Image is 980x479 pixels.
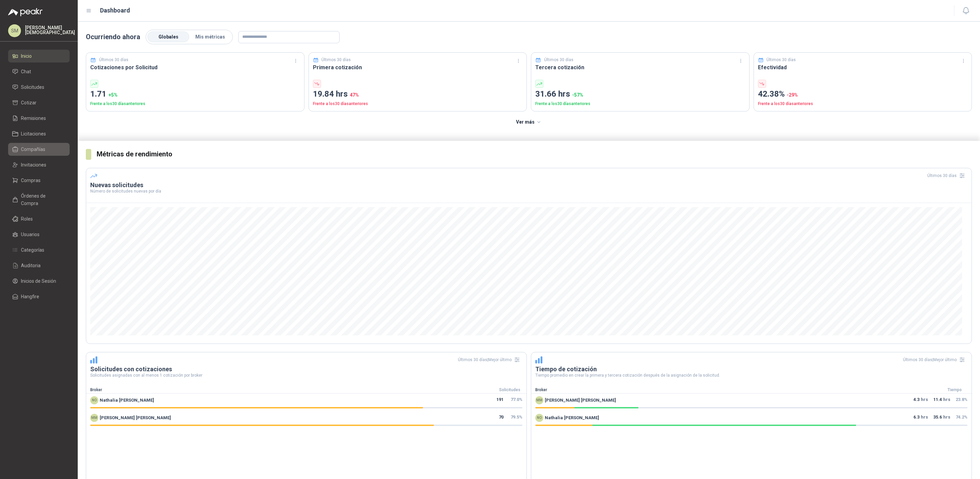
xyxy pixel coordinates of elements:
[531,387,938,393] div: Broker
[956,397,967,402] span: 23.8 %
[99,57,128,63] p: Últimos 30 días
[21,246,44,254] span: Categorías
[535,88,745,101] p: 31.66 hrs
[321,57,351,63] p: Últimos 30 días
[100,397,154,404] span: Nathalia [PERSON_NAME]
[8,290,70,303] a: Hangfire
[913,414,928,422] p: hrs
[511,397,522,402] span: 77.0 %
[572,92,583,98] span: -57 %
[90,189,967,193] p: Número de solicitudes nuevas por día
[913,414,920,422] span: 6.3
[21,262,41,269] span: Auditoria
[21,115,46,122] span: Remisiones
[21,293,39,300] span: Hangfire
[933,396,942,404] span: 11.4
[535,396,543,404] div: MM
[108,92,118,98] span: + 5 %
[100,414,171,421] span: [PERSON_NAME] [PERSON_NAME]
[493,387,526,393] div: Solicitudes
[8,143,70,156] a: Compañías
[8,190,70,210] a: Órdenes de Compra
[8,212,70,225] a: Roles
[933,396,950,404] p: hrs
[90,63,300,72] h3: Cotizaciones por Solicitud
[933,414,942,422] span: 35.6
[458,354,522,365] div: Últimos 30 días | Mejor último
[21,83,44,91] span: Solicitudes
[8,112,70,125] a: Remisiones
[313,88,523,101] p: 19.84 hrs
[8,8,43,16] img: Logo peakr
[21,161,46,169] span: Invitaciones
[8,96,70,109] a: Cotizar
[956,414,967,420] span: 74.2 %
[195,34,225,40] span: Mis métricas
[21,215,33,223] span: Roles
[933,414,950,422] p: hrs
[313,101,523,107] p: Frente a los 30 días anteriores
[927,170,967,181] div: Últimos 30 días
[8,228,70,241] a: Usuarios
[511,414,522,420] span: 79.5 %
[535,365,967,373] h3: Tiempo de cotización
[8,275,70,287] a: Inicios de Sesión
[21,146,45,153] span: Compañías
[90,181,967,189] h3: Nuevas solicitudes
[158,34,178,40] span: Globales
[535,63,745,72] h3: Tercera cotización
[21,52,32,60] span: Inicio
[90,88,300,101] p: 1.71
[8,244,70,256] a: Categorías
[8,127,70,140] a: Licitaciones
[8,81,70,94] a: Solicitudes
[8,24,21,37] div: SM
[350,92,359,98] span: 47 %
[787,92,798,98] span: -29 %
[21,277,56,285] span: Inicios de Sesión
[758,88,968,101] p: 42.38%
[8,50,70,62] a: Inicio
[8,65,70,78] a: Chat
[313,63,523,72] h3: Primera cotización
[535,414,543,422] div: NO
[8,158,70,171] a: Invitaciones
[21,192,63,207] span: Órdenes de Compra
[90,365,522,373] h3: Solicitudes con cotizaciones
[8,259,70,272] a: Auditoria
[97,149,972,159] h3: Métricas de rendimiento
[766,57,796,63] p: Últimos 30 días
[90,101,300,107] p: Frente a los 30 días anteriores
[90,396,98,404] div: NO
[8,174,70,187] a: Compras
[544,57,573,63] p: Últimos 30 días
[25,25,75,35] p: [PERSON_NAME] [DEMOGRAPHIC_DATA]
[86,32,140,42] p: Ocurriendo ahora
[545,397,616,404] span: [PERSON_NAME] [PERSON_NAME]
[758,101,968,107] p: Frente a los 30 días anteriores
[903,354,967,365] div: Últimos 30 días | Mejor último
[90,414,98,422] div: MM
[86,387,493,393] div: Broker
[535,373,967,377] p: Tiempo promedio en crear la primera y tercera cotización después de la asignación de la solicitud.
[913,396,928,404] p: hrs
[545,414,599,421] span: Nathalia [PERSON_NAME]
[100,6,130,15] h1: Dashboard
[21,68,31,75] span: Chat
[499,414,504,422] span: 70
[496,396,504,404] span: 191
[21,130,46,137] span: Licitaciones
[90,373,522,377] p: Solicitudes asignadas con al menos 1 cotización por broker
[938,387,972,393] div: Tiempo
[758,63,968,72] h3: Efectividad
[535,101,745,107] p: Frente a los 30 días anteriores
[21,231,40,238] span: Usuarios
[21,177,41,184] span: Compras
[512,116,546,129] button: Ver más
[21,99,36,106] span: Cotizar
[913,396,920,404] span: 4.3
